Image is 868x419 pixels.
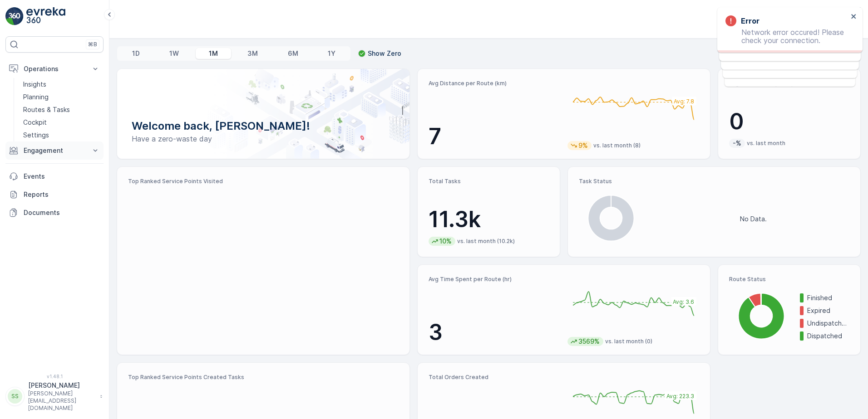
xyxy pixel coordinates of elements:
p: Settings [23,131,49,140]
button: SS[PERSON_NAME][PERSON_NAME][EMAIL_ADDRESS][DOMAIN_NAME] [5,381,104,412]
img: logo_light-DOdMpM7g.png [26,7,65,25]
a: Routes & Tasks [20,103,104,116]
p: 3569% [577,337,601,346]
div: SS [8,389,22,404]
p: Insights [23,80,46,89]
p: Top Ranked Service Points Created Tasks [128,374,399,381]
p: Top Ranked Service Points Visited [128,178,399,185]
p: -% [732,139,742,148]
a: Insights [20,78,104,91]
p: 1M [209,49,218,58]
p: 0 [729,108,849,135]
p: 11.3k [429,206,549,233]
p: vs. last month (0) [605,338,652,345]
p: 7 [429,123,560,150]
p: vs. last month [747,140,785,147]
p: Avg Distance per Route (km) [429,80,560,87]
p: Planning [23,93,49,102]
p: Documents [24,208,100,217]
p: Total Orders Created [429,374,560,381]
p: Route Status [729,276,849,283]
a: Settings [20,129,104,141]
p: Show Zero [368,49,401,58]
p: Expired [807,306,849,315]
h3: Error [741,15,759,26]
p: 3M [247,49,258,58]
p: Finished [807,293,849,302]
p: Welcome back, [PERSON_NAME]! [132,119,395,133]
p: Cockpit [23,118,47,127]
button: Engagement [5,141,104,160]
p: 9% [577,141,589,150]
p: Engagement [24,146,85,155]
p: Undispatched [807,319,849,328]
a: Planning [20,91,104,103]
p: Avg Time Spent per Route (hr) [429,276,560,283]
p: Have a zero-waste day [132,133,395,144]
p: Total Tasks [429,178,549,185]
p: Events [24,172,100,181]
p: No Data. [740,214,767,224]
p: vs. last month (10.2k) [457,238,515,245]
p: 1Y [328,49,335,58]
p: vs. last month (8) [593,142,641,149]
p: 6M [288,49,298,58]
p: 1D [132,49,140,58]
button: Operations [5,60,104,78]
p: 3 [429,319,560,346]
p: [PERSON_NAME] [28,381,95,390]
p: Routes & Tasks [23,105,70,114]
p: Network error occured! Please check your connection. [725,28,848,44]
a: Documents [5,204,104,222]
p: [PERSON_NAME][EMAIL_ADDRESS][DOMAIN_NAME] [28,390,95,412]
a: Cockpit [20,116,104,129]
p: Dispatched [807,331,849,341]
p: Operations [24,64,85,73]
p: ⌘B [88,41,97,48]
a: Events [5,167,104,185]
img: logo [5,7,24,25]
button: close [851,13,857,21]
a: Reports [5,185,104,204]
p: 10% [439,237,453,246]
p: Reports [24,190,100,199]
span: v 1.48.1 [5,374,104,379]
p: Task Status [579,178,849,185]
p: 1W [169,49,179,58]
